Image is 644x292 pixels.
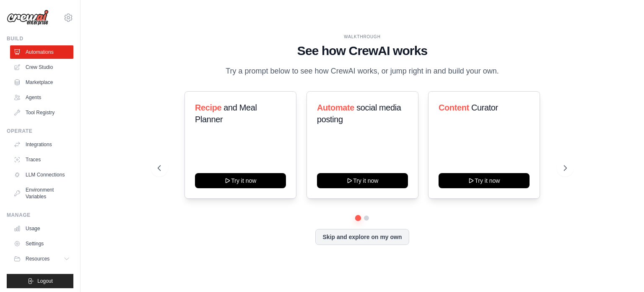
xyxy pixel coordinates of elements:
[317,173,408,188] button: Try it now
[439,173,530,188] button: Try it now
[195,103,257,124] span: and Meal Planner
[10,168,73,182] a: LLM Connections
[10,183,73,203] a: Environment Variables
[10,153,73,166] a: Traces
[7,274,73,288] button: Logout
[439,103,469,112] span: Content
[37,278,53,284] span: Logout
[10,237,73,250] a: Settings
[10,45,73,59] a: Automations
[10,91,73,104] a: Agents
[471,103,498,112] span: Curator
[10,138,73,151] a: Integrations
[158,43,567,58] h1: See how CrewAI works
[7,35,73,42] div: Build
[317,103,401,124] span: social media posting
[10,222,73,235] a: Usage
[10,252,73,266] button: Resources
[7,10,49,26] img: Logo
[26,255,49,262] span: Resources
[317,103,354,112] span: Automate
[10,76,73,89] a: Marketplace
[158,34,567,40] div: WALKTHROUGH
[221,65,503,77] p: Try a prompt below to see how CrewAI works, or jump right in and build your own.
[315,229,409,245] button: Skip and explore on my own
[7,128,73,134] div: Operate
[7,212,73,218] div: Manage
[10,106,73,119] a: Tool Registry
[195,173,286,188] button: Try it now
[10,61,73,74] a: Crew Studio
[195,103,221,112] span: Recipe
